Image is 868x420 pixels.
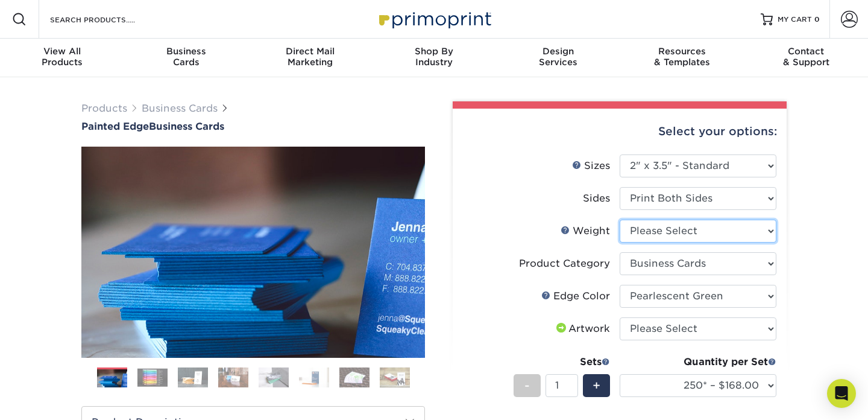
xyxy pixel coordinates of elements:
div: Product Category [519,256,610,271]
img: Business Cards 03 [178,367,208,388]
div: & Templates [620,46,744,68]
div: Sides [583,191,610,206]
span: Design [496,46,620,57]
a: DesignServices [496,39,620,77]
span: Business [124,46,248,57]
div: Sizes [572,159,610,173]
span: Resources [620,46,744,57]
div: Marketing [248,46,372,68]
a: Business Cards [142,103,218,114]
div: Quantity per Set [620,355,776,369]
div: Services [496,46,620,68]
div: Artwork [554,322,610,336]
img: Business Cards 01 [97,363,127,393]
a: BusinessCards [124,39,248,77]
span: 0 [814,15,820,24]
span: MY CART [778,14,812,25]
input: SEARCH PRODUCTS..... [49,12,166,27]
div: Select your options: [462,109,777,154]
a: Direct MailMarketing [248,39,372,77]
div: Edge Color [541,289,610,304]
h1: Business Cards [81,121,425,132]
a: Shop ByIndustry [372,39,496,77]
span: Direct Mail [248,46,372,57]
span: Shop By [372,46,496,57]
span: Painted Edge [81,121,149,132]
img: Business Cards 06 [299,367,329,388]
span: + [593,377,600,395]
img: Business Cards 08 [380,367,410,388]
a: Contact& Support [744,39,868,77]
img: Business Cards 04 [218,367,248,388]
img: Business Cards 05 [259,367,289,388]
div: Sets [514,355,610,369]
div: & Support [744,46,868,68]
a: Painted EdgeBusiness Cards [81,121,425,132]
div: Open Intercom Messenger [827,379,856,408]
div: Industry [372,46,496,68]
div: Weight [561,224,610,238]
a: Resources& Templates [620,39,744,77]
span: - [524,377,530,395]
span: Contact [744,46,868,57]
img: Business Cards 07 [339,367,370,388]
a: Products [81,103,127,114]
img: Business Cards 02 [137,368,168,387]
img: Primoprint [374,6,494,32]
div: Cards [124,46,248,68]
